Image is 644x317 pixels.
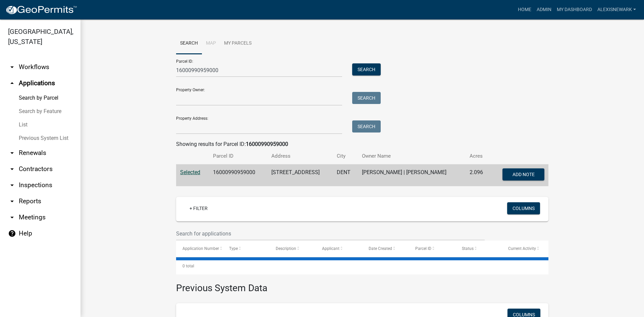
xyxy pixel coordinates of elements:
span: Current Activity [508,246,536,251]
td: [STREET_ADDRESS] [267,164,333,187]
input: Search for applications [176,227,485,241]
th: Address [267,148,333,164]
h3: Previous System Data [176,274,548,295]
div: Showing results for Parcel ID: [176,140,548,148]
span: Status [462,246,474,251]
div: 0 total [176,258,548,274]
th: Parcel ID [209,148,267,164]
i: arrow_drop_down [8,63,16,71]
span: Add Note [512,172,534,177]
th: City [333,148,358,164]
datatable-header-cell: Status [455,241,502,257]
a: Home [515,3,534,16]
span: Parcel ID [415,246,431,251]
a: Selected [180,169,200,175]
strong: 16000990959000 [246,141,288,147]
i: arrow_drop_down [8,197,16,205]
button: Add Note [502,168,544,180]
td: DENT [333,164,358,187]
td: 16000990959000 [209,164,267,187]
button: Search [352,63,381,75]
span: Type [229,246,238,251]
datatable-header-cell: Description [269,241,316,257]
i: help [8,229,16,237]
i: arrow_drop_up [8,79,16,87]
td: [PERSON_NAME] | [PERSON_NAME] [358,164,465,187]
button: Columns [507,202,540,214]
i: arrow_drop_down [8,213,16,221]
span: Description [276,246,296,251]
span: Application Number [182,246,219,251]
a: My Dashboard [554,3,595,16]
a: Admin [534,3,554,16]
td: 2.096 [466,164,490,187]
datatable-header-cell: Parcel ID [409,241,455,257]
span: Applicant [322,246,339,251]
i: arrow_drop_down [8,165,16,173]
button: Search [352,120,381,133]
span: Date Created [369,246,392,251]
datatable-header-cell: Application Number [176,241,223,257]
a: alexisnewark [595,3,639,16]
th: Acres [466,148,490,164]
datatable-header-cell: Current Activity [502,241,548,257]
a: My Parcels [220,33,256,54]
button: Search [352,92,381,104]
datatable-header-cell: Date Created [362,241,409,257]
datatable-header-cell: Applicant [316,241,362,257]
a: Search [176,33,202,54]
i: arrow_drop_down [8,149,16,157]
i: arrow_drop_down [8,181,16,189]
datatable-header-cell: Type [223,241,269,257]
a: + Filter [184,202,213,214]
th: Owner Name [358,148,465,164]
